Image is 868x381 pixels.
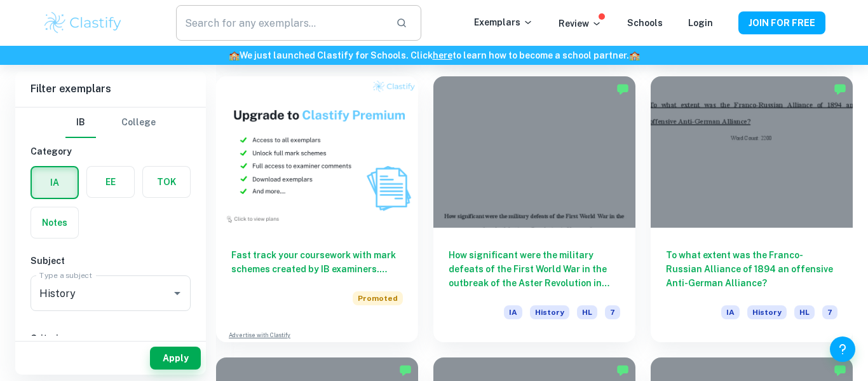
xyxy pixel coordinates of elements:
[229,50,240,60] span: 🏫
[834,83,846,95] img: Marked
[353,291,403,305] span: Promoted
[43,10,123,36] img: Clastify logo
[627,18,663,28] a: Schools
[168,284,186,302] button: Open
[216,76,418,228] img: Thumbnail
[231,248,403,276] h6: Fast track your coursework with mark schemes created by IB examiners. Upgrade now
[577,305,597,319] span: HL
[629,50,640,60] span: 🏫
[65,107,96,138] button: IB
[559,17,602,31] p: Review
[15,71,206,107] h6: Filter exemplars
[822,305,837,319] span: 7
[39,270,92,281] label: Type a subject
[721,305,740,319] span: IA
[176,5,386,41] input: Search for any exemplars...
[399,364,412,377] img: Marked
[504,305,522,319] span: IA
[87,167,134,197] button: EE
[449,248,620,290] h6: How significant were the military defeats of the First World War in the outbreak of the Aster Rev...
[433,76,635,342] a: How significant were the military defeats of the First World War in the outbreak of the Aster Rev...
[31,331,191,345] h6: Criteria
[834,364,846,377] img: Marked
[747,305,787,319] span: History
[738,11,825,34] button: JOIN FOR FREE
[229,331,290,340] a: Advertise with Clastify
[616,364,629,377] img: Marked
[31,254,191,268] h6: Subject
[31,144,191,158] h6: Category
[830,336,855,362] button: Help and Feedback
[65,107,156,138] div: Filter type choice
[666,248,837,290] h6: To what extent was the Franco-Russian Alliance of 1894 an offensive Anti-German Alliance?
[605,305,620,319] span: 7
[31,207,78,238] button: Notes
[143,167,190,197] button: TOK
[150,347,201,370] button: Apply
[651,76,853,342] a: To what extent was the Franco-Russian Alliance of 1894 an offensive Anti-German Alliance?IAHistor...
[474,15,533,29] p: Exemplars
[794,305,815,319] span: HL
[433,50,452,60] a: here
[616,83,629,95] img: Marked
[121,107,156,138] button: College
[688,18,713,28] a: Login
[32,167,78,198] button: IA
[3,48,865,62] h6: We just launched Clastify for Schools. Click to learn how to become a school partner.
[530,305,569,319] span: History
